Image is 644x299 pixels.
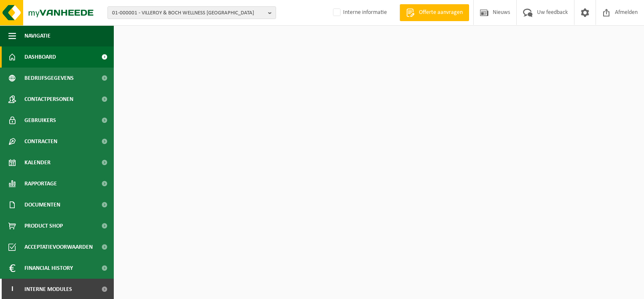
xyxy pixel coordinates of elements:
[24,131,57,152] span: Contracten
[24,173,57,194] span: Rapportage
[24,46,56,68] span: Dashboard
[24,215,63,236] span: Product Shop
[112,7,265,19] span: 01-000001 - VILLEROY & BOCH WELLNESS [GEOGRAPHIC_DATA]
[24,25,51,46] span: Navigatie
[24,194,60,215] span: Documenten
[24,89,73,110] span: Contactpersonen
[24,258,73,279] span: Financial History
[24,152,51,173] span: Kalender
[331,6,387,19] label: Interne informatie
[107,6,276,19] button: 01-000001 - VILLEROY & BOCH WELLNESS [GEOGRAPHIC_DATA]
[417,8,465,17] span: Offerte aanvragen
[24,236,93,258] span: Acceptatievoorwaarden
[400,4,469,21] a: Offerte aanvragen
[24,68,74,89] span: Bedrijfsgegevens
[24,110,56,131] span: Gebruikers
